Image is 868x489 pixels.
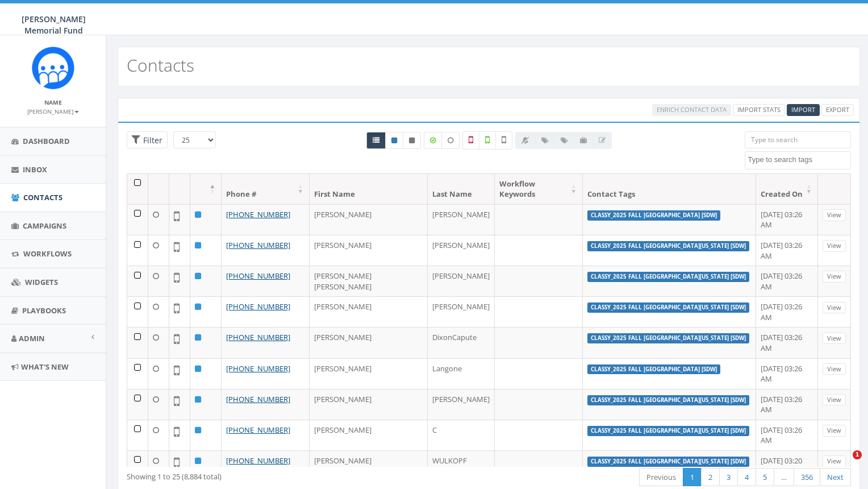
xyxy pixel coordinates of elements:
td: [PERSON_NAME] [310,327,428,358]
a: [PERSON_NAME] [27,106,79,116]
iframe: Intercom live chat [829,450,857,478]
span: What's New [21,362,69,372]
td: [PERSON_NAME] [428,266,495,296]
div: Showing 1 to 25 (8,884 total) [127,467,419,482]
h2: Contacts [127,56,194,74]
td: WULKOPF [428,450,495,481]
small: Name [44,98,62,106]
span: Contacts [23,192,62,202]
td: [PERSON_NAME] [310,235,428,266]
a: 356 [794,468,820,487]
td: [DATE] 03:26 AM [756,235,818,266]
th: Last Name [428,174,495,204]
a: View [823,333,846,345]
a: Import Stats [733,104,785,116]
label: classy_2025 Fall [GEOGRAPHIC_DATA][US_STATE] [SDW] [587,395,749,405]
a: [PHONE_NUMBER] [226,455,290,466]
a: 4 [737,468,756,487]
a: [PHONE_NUMBER] [226,271,290,281]
label: classy_2025 Fall [GEOGRAPHIC_DATA][US_STATE] [SDW] [587,333,749,343]
td: [PERSON_NAME] [PERSON_NAME] [310,266,428,296]
label: Data not Enriched [441,132,460,149]
td: C [428,420,495,450]
a: View [823,240,846,252]
label: classy_2025 Fall [GEOGRAPHIC_DATA][US_STATE] [SDW] [587,272,749,282]
td: [DATE] 03:26 AM [756,296,818,327]
span: [PERSON_NAME] Memorial Fund [22,14,86,36]
a: All contacts [366,132,386,149]
td: [PERSON_NAME] [310,358,428,389]
a: 3 [719,468,738,487]
label: classy_2025 Fall [GEOGRAPHIC_DATA][US_STATE] [SDW] [587,457,749,467]
td: [PERSON_NAME] [428,235,495,266]
td: [PERSON_NAME] [310,420,428,450]
span: Inbox [23,164,47,175]
a: View [823,302,846,314]
a: [PHONE_NUMBER] [226,301,290,312]
a: View [823,394,846,406]
th: Workflow Keywords: activate to sort column ascending [495,174,583,204]
a: [PHONE_NUMBER] [226,240,290,250]
span: Campaigns [23,221,66,231]
td: [DATE] 03:26 AM [756,420,818,450]
a: Active [385,132,403,149]
td: [PERSON_NAME] [310,450,428,481]
label: classy_2025 Fall [GEOGRAPHIC_DATA][US_STATE] [SDW] [587,426,749,436]
span: Playbooks [22,305,66,316]
span: 1 [853,450,862,459]
a: View [823,455,846,467]
span: CSV files only [791,105,815,114]
a: Next [820,468,851,487]
td: [PERSON_NAME] [310,389,428,420]
td: [DATE] 03:26 AM [756,389,818,420]
a: Export [821,104,854,116]
th: Phone #: activate to sort column ascending [222,174,310,204]
span: Advance Filter [127,131,168,149]
span: Workflows [23,248,72,259]
a: View [823,209,846,221]
th: Created On: activate to sort column ascending [756,174,818,204]
td: [DATE] 03:26 AM [756,327,818,358]
span: Filter [140,135,162,146]
label: classy_2025 Fall [GEOGRAPHIC_DATA][US_STATE] [SDW] [587,302,749,313]
a: View [823,363,846,375]
td: [DATE] 03:26 AM [756,204,818,235]
label: Not Validated [495,131,512,150]
a: 5 [756,468,774,487]
th: First Name [310,174,428,204]
td: DixonCapute [428,327,495,358]
span: Widgets [25,277,58,287]
span: Admin [19,333,45,343]
span: Import [791,105,815,114]
td: [DATE] 03:20 AM [756,450,818,481]
a: [PHONE_NUMBER] [226,209,290,219]
a: [PHONE_NUMBER] [226,363,290,374]
a: Opted Out [403,132,421,149]
td: [DATE] 03:26 AM [756,358,818,389]
label: classy_2025 Fall [GEOGRAPHIC_DATA][US_STATE] [SDW] [587,241,749,251]
td: Langone [428,358,495,389]
a: 2 [701,468,720,487]
label: Validated [479,131,496,150]
a: [PHONE_NUMBER] [226,332,290,342]
th: Contact Tags [583,174,756,204]
i: This phone number is unsubscribed and has opted-out of all texts. [409,137,415,144]
img: Rally_Corp_Icon.png [32,47,74,89]
td: [PERSON_NAME] [310,204,428,235]
a: [PHONE_NUMBER] [226,394,290,404]
small: [PERSON_NAME] [27,107,79,115]
input: Type to search [745,131,852,148]
i: This phone number is subscribed and will receive texts. [391,137,397,144]
td: [PERSON_NAME] [428,389,495,420]
label: Data Enriched [424,132,442,149]
td: [PERSON_NAME] [428,296,495,327]
textarea: Search [748,155,851,165]
td: [PERSON_NAME] [310,296,428,327]
a: 1 [683,468,702,487]
td: [DATE] 03:26 AM [756,266,818,296]
label: classy_2025 Fall [GEOGRAPHIC_DATA] [SDW] [587,210,720,221]
a: View [823,271,846,283]
a: Import [787,104,820,116]
a: … [774,468,794,487]
a: Previous [639,468,683,487]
